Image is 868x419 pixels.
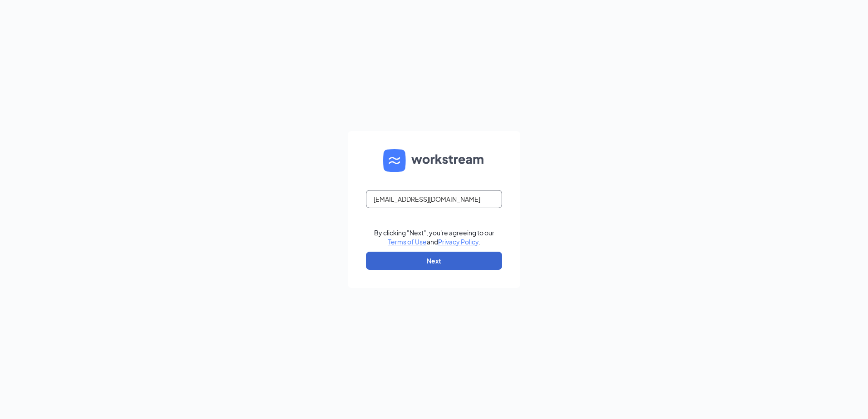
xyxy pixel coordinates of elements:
img: WS logo and Workstream text [383,149,485,172]
a: Privacy Policy [438,238,478,246]
div: By clicking "Next", you're agreeing to our and . [374,228,494,246]
a: Terms of Use [388,238,427,246]
button: Next [366,252,502,270]
input: Email [366,190,502,208]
